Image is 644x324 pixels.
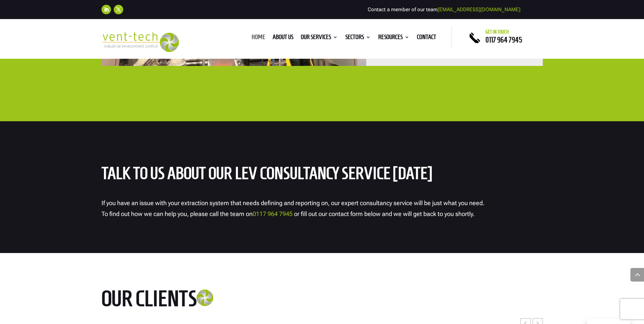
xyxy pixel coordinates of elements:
a: About us [273,35,293,42]
img: 2023-09-27T08_35_16.549ZVENT-TECH---Clear-background [102,32,179,52]
a: [EMAIL_ADDRESS][DOMAIN_NAME] [438,6,520,13]
a: Resources [378,35,409,42]
span: Get in touch [485,29,509,35]
a: Follow on LinkedIn [102,5,111,14]
h2: Talk to us about our LEV consultancy service [DATE] [102,164,543,186]
a: Sectors [345,35,371,42]
a: Home [252,35,265,42]
span: Contact a member of our team [368,6,520,13]
a: 0117 964 7945 [253,210,293,217]
a: Follow on X [114,5,123,14]
h2: Our clients [102,287,247,313]
p: If you have an issue with your extraction system that needs defining and reporting on, our expert... [102,198,543,220]
a: Contact [417,35,436,42]
a: Our Services [301,35,338,42]
a: 0117 964 7945 [485,36,522,44]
